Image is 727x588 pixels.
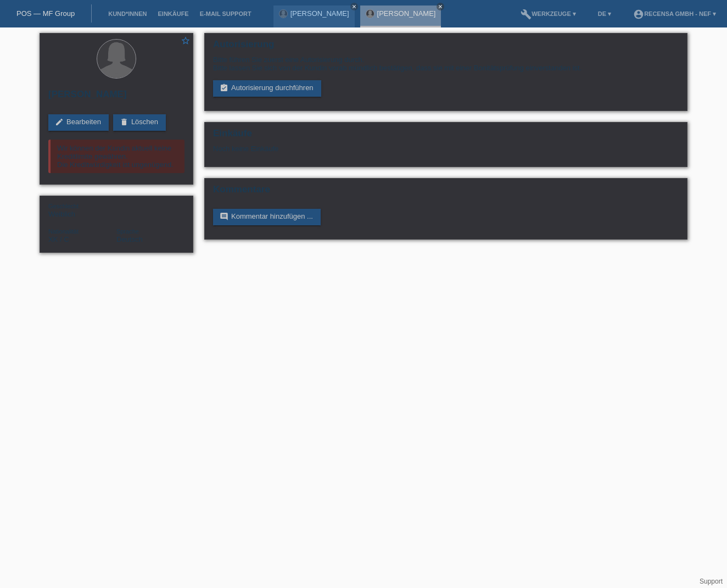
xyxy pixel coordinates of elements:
a: DE ▾ [592,10,617,17]
i: close [351,4,357,9]
i: close [438,4,443,9]
a: Einkäufe [152,10,194,17]
a: [PERSON_NAME] [290,9,349,18]
i: account_circle [633,9,644,20]
h2: Autorisierung [213,39,679,56]
h2: Kommentare [213,184,679,201]
a: star_border [181,36,191,47]
a: POS — MF Group [16,9,75,18]
a: buildWerkzeuge ▾ [515,10,581,17]
a: deleteLöschen [113,114,166,131]
a: commentKommentar hinzufügen ... [213,209,321,225]
div: Noch keine Einkäufe [213,145,679,161]
div: Wir können der Kundin aktuell keine Kreditlimite gewähren. Die Kreditwürdigkeit ist ungenügend. [48,140,184,173]
i: star_border [181,36,191,46]
h2: Einkäufe [213,128,679,145]
span: Nationalität [48,228,79,235]
a: assignment_turned_inAutorisierung durchführen [213,80,321,97]
h2: [PERSON_NAME] [48,89,184,106]
span: Deutsch [116,235,143,243]
a: E-Mail Support [194,10,257,17]
span: Sprache [116,228,139,235]
i: build [521,9,532,20]
a: Support [700,578,723,585]
span: Geschlecht [48,203,79,209]
i: comment [220,212,228,221]
a: [PERSON_NAME] [377,9,436,18]
div: Weiblich [48,202,116,218]
a: editBearbeiten [48,114,109,131]
a: account_circleRecensa GmbH - Nef ▾ [628,10,722,17]
a: Kund*innen [103,10,152,17]
a: close [350,3,358,10]
i: edit [55,118,64,126]
i: assignment_turned_in [220,84,228,92]
a: close [437,3,444,10]
span: Kosovo / C / 03.12.1999 [48,235,69,243]
i: delete [120,118,128,126]
div: Bitte führen Sie zuerst eine Autorisierung durch. Bitte lassen Sie sich von der Kundin vorab münd... [213,56,679,72]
